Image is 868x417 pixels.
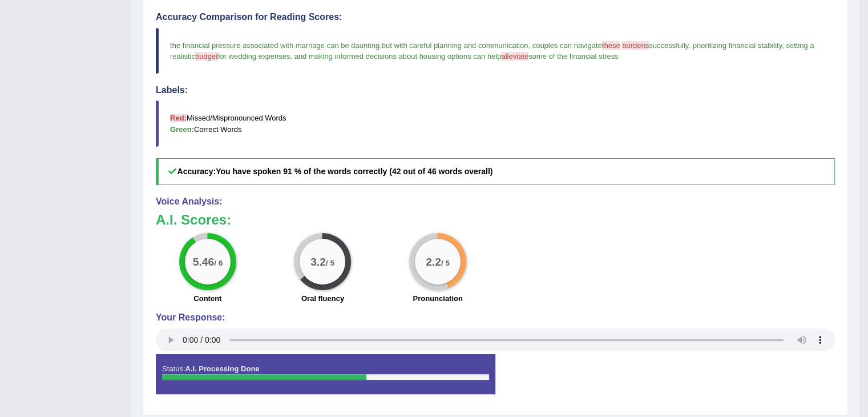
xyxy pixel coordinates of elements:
span: but with careful planning and communication [382,41,528,50]
span: alleviate [501,52,528,61]
b: Green: [170,125,194,134]
div: Status: [156,354,495,394]
span: for wedding expenses [218,52,290,61]
small: / 6 [214,258,223,267]
small: / 5 [441,258,450,267]
span: the financial pressure associated with marriage can be daunting [170,41,380,50]
span: prioritizing financial stability [692,41,782,50]
span: , [528,41,530,50]
span: some of the financial stress [528,52,619,61]
big: 3.2 [311,255,326,268]
label: Content [193,293,221,304]
h4: Voice Analysis: [156,197,835,207]
label: Oral fluency [301,293,344,304]
span: budget [195,52,218,61]
span: , [782,41,784,50]
span: , [290,52,292,61]
big: 2.2 [426,255,441,268]
h4: Your Response: [156,312,835,323]
label: Pronunciation [413,293,462,304]
small: / 5 [326,258,334,267]
big: 5.46 [193,255,214,268]
span: setting a realistic [170,41,816,61]
h5: Accuracy: [156,158,835,185]
strong: A.I. Processing Done [185,364,259,373]
h4: Labels: [156,85,835,95]
span: , [380,41,382,50]
span: and making informed decisions about housing options can help [294,52,502,61]
b: A.I. Scores: [156,212,231,227]
span: these [602,41,620,50]
b: Red: [170,114,187,122]
b: You have spoken 91 % of the words correctly (42 out of 46 words overall) [216,167,492,176]
span: successfully [649,41,688,50]
blockquote: Missed/Mispronounced Words Correct Words [156,101,835,146]
h4: Accuracy Comparison for Reading Scores: [156,12,835,22]
span: couples can navigate [532,41,602,50]
span: burdens [622,41,649,50]
span: . [688,41,691,50]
